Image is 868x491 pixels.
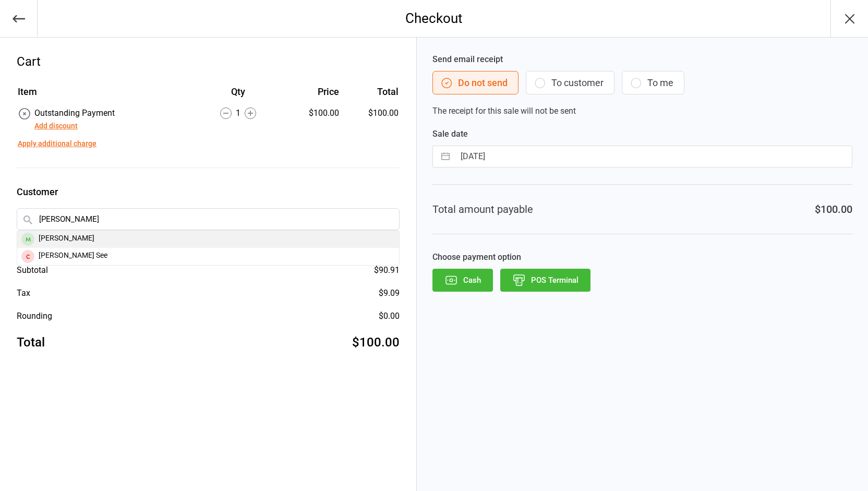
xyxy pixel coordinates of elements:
[379,310,400,322] div: $0.00
[343,85,398,106] th: Total
[432,53,852,117] div: The receipt for this sale will not be sent
[17,52,400,71] div: Cart
[622,71,684,94] button: To me
[34,121,78,131] button: Add discount
[195,107,281,119] div: 1
[17,287,30,300] div: Tax
[17,208,400,230] input: Search by name or scan member number
[432,53,852,66] label: Send email receipt
[17,231,399,248] div: [PERSON_NAME]
[500,269,590,292] button: POS Terminal
[195,85,281,106] th: Qty
[34,108,115,118] span: Outstanding Payment
[282,107,339,119] div: $100.00
[17,185,400,199] label: Customer
[815,201,852,217] div: $100.00
[379,287,400,300] div: $9.09
[17,264,48,277] div: Subtotal
[17,310,52,322] div: Rounding
[17,333,45,352] div: Total
[432,128,852,140] label: Sale date
[432,251,852,264] label: Choose payment option
[432,71,519,94] button: Do not send
[343,107,398,132] td: $100.00
[374,264,400,277] div: $90.91
[282,85,339,99] div: Price
[526,71,614,94] button: To customer
[432,269,493,292] button: Cash
[18,138,97,149] button: Apply additional charge
[18,85,194,106] th: Item
[432,201,533,217] div: Total amount payable
[352,333,400,352] div: $100.00
[17,248,399,265] div: [PERSON_NAME] See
